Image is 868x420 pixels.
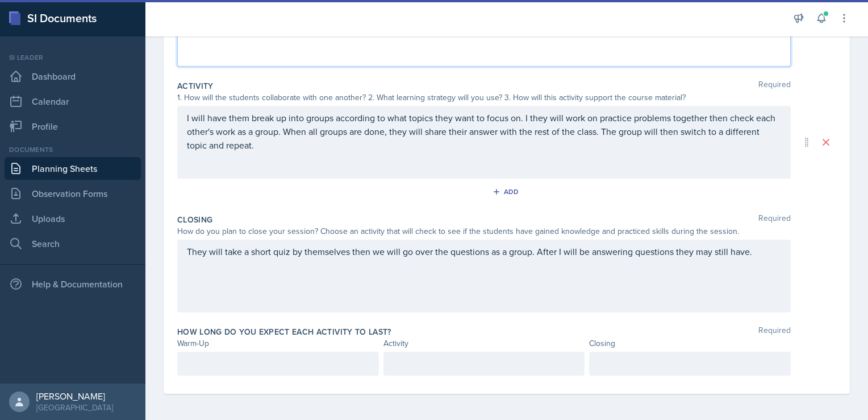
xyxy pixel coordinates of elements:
[758,326,791,337] span: Required
[5,232,141,255] a: Search
[177,80,214,92] label: Activity
[187,111,781,152] p: I will have them break up into groups according to what topics they want to focus on. I they will...
[589,337,791,349] div: Closing
[5,157,141,180] a: Planning Sheets
[177,92,791,104] div: 1. How will the students collaborate with one another? 2. What learning strategy will you use? 3....
[177,326,391,337] label: How long do you expect each activity to last?
[5,65,141,88] a: Dashboard
[177,214,212,225] label: Closing
[5,90,141,113] a: Calendar
[5,207,141,230] a: Uploads
[36,402,113,413] div: [GEOGRAPHIC_DATA]
[383,337,585,349] div: Activity
[5,52,141,63] div: Si leader
[5,115,141,138] a: Profile
[187,245,781,258] p: They will take a short quiz by themselves then we will go over the questions as a group. After I ...
[758,214,791,225] span: Required
[495,187,519,196] div: Add
[177,225,791,237] div: How do you plan to close your session? Choose an activity that will check to see if the students ...
[5,182,141,205] a: Observation Forms
[489,183,525,200] button: Add
[758,80,791,92] span: Required
[5,273,141,295] div: Help & Documentation
[177,337,379,349] div: Warm-Up
[36,390,113,402] div: [PERSON_NAME]
[5,145,141,155] div: Documents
